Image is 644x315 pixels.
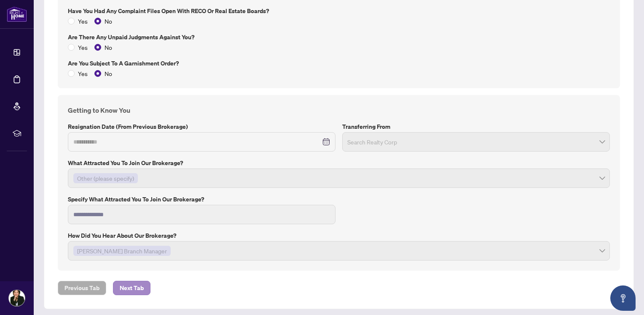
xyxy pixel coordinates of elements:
label: Specify What attracted you to join our brokerage? [68,195,335,204]
span: Yes [75,16,91,26]
span: Yes [75,43,91,52]
span: Search Realty Corp [347,134,605,150]
button: Previous Tab [58,281,106,295]
label: Transferring From [342,122,610,131]
span: No [101,69,115,78]
span: RAHR Branch Manager [73,246,171,256]
span: Yes [75,69,91,78]
label: How did you hear about our brokerage? [68,231,610,240]
button: Next Tab [113,281,150,295]
label: Are there any unpaid judgments against you? [68,33,610,42]
label: What attracted you to join our brokerage? [68,158,610,168]
button: Open asap [610,285,636,311]
label: Have you had any complaint files open with RECO or Real Estate Boards? [68,6,610,16]
img: Profile Icon [9,290,25,306]
label: Resignation Date (from previous brokerage) [68,122,335,131]
img: logo [7,6,27,22]
span: Next Tab [120,281,144,295]
span: Other (please specify) [77,174,134,183]
span: No [101,16,115,26]
span: [PERSON_NAME] Branch Manager [77,246,167,255]
span: No [101,43,115,52]
span: Other (please specify) [73,173,138,183]
h4: Getting to Know You [68,105,610,115]
label: Are you subject to a Garnishment Order? [68,59,610,68]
